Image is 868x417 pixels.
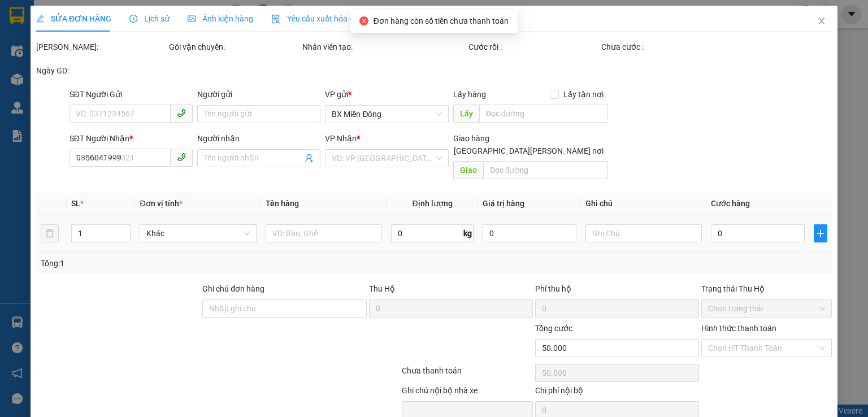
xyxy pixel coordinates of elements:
span: close-circle [359,16,368,25]
span: close [817,16,826,25]
input: Dọc đường [483,161,608,179]
div: SĐT Người Nhận [70,132,193,145]
span: SL [71,199,80,208]
div: Chi phí nội bộ [535,384,699,401]
input: VD: Bàn, Ghế [266,224,382,242]
span: plus [814,229,827,238]
span: BX Miền Đông [332,106,441,123]
span: Giao [453,161,483,179]
div: Tổng: 1 [41,257,336,270]
div: Ghi chú nội bộ nhà xe [402,384,532,401]
div: Nhân viên tạo: [302,41,466,53]
div: Người gửi [197,88,320,101]
span: edit [36,15,44,23]
span: Giá trị hàng [483,199,524,208]
div: Chưa cước : [601,41,732,53]
div: Trạng thái Thu Hộ [701,283,832,295]
label: Ghi chú đơn hàng [202,284,264,293]
div: Chưa thanh toán [401,364,533,384]
div: [PERSON_NAME]: [36,41,167,53]
span: Định lượng [412,199,452,208]
input: Ghi chú đơn hàng [202,299,366,318]
button: delete [41,224,59,242]
button: plus [814,224,827,242]
span: phone [177,108,186,118]
input: Ghi Chú [585,224,702,242]
label: Hình thức thanh toán [701,324,776,333]
span: kg [462,224,474,242]
span: Lịch sử [129,14,170,23]
button: Close [806,6,837,37]
span: Chọn trạng thái [708,300,825,317]
span: Đơn hàng còn số tiền chưa thanh toán [373,16,508,25]
span: Ảnh kiện hàng [188,14,253,23]
span: SỬA ĐƠN HÀNG [36,14,111,23]
input: Dọc đường [479,105,608,123]
th: Ghi chú [581,193,706,215]
span: phone [177,153,186,162]
span: Tổng cước [535,324,572,333]
div: Phí thu hộ [535,283,699,299]
span: Cước hàng [711,199,750,208]
img: icon [271,15,280,24]
span: Lấy hàng [453,90,485,99]
div: Ngày GD: [36,64,167,77]
span: Lấy [453,105,479,123]
span: picture [188,15,196,23]
span: Tên hàng [266,199,299,208]
span: Lấy tận nơi [559,88,608,101]
div: Người nhận [197,132,320,145]
div: VP gửi [325,88,448,101]
span: Đơn vị tính [140,199,182,208]
span: Thu Hộ [368,284,394,293]
span: Giao hàng [453,134,489,143]
span: Khác [146,225,249,242]
span: user-add [305,154,314,163]
div: Gói vận chuyển: [169,41,300,53]
span: [GEOGRAPHIC_DATA][PERSON_NAME] nơi [449,145,608,157]
span: clock-circle [129,15,137,23]
div: Cước rồi : [468,41,599,53]
span: VP Nhận [325,134,357,143]
div: SĐT Người Gửi [70,88,193,101]
span: Yêu cầu xuất hóa đơn điện tử [271,14,390,23]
